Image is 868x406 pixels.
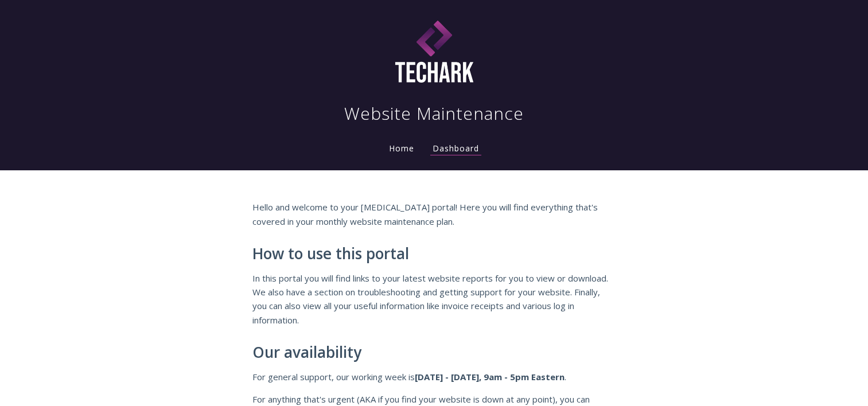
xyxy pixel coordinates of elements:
[252,370,616,384] p: For general support, our working week is .
[430,143,481,155] a: Dashboard
[252,200,616,228] p: Hello and welcome to your [MEDICAL_DATA] portal! Here you will find everything that's covered in ...
[252,245,616,263] h2: How to use this portal
[252,344,616,361] h2: Our availability
[252,271,616,327] p: In this portal you will find links to your latest website reports for you to view or download. We...
[387,143,417,154] a: Home
[415,371,565,382] strong: [DATE] - [DATE], 9am - 5pm Eastern
[344,102,524,125] h1: Website Maintenance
